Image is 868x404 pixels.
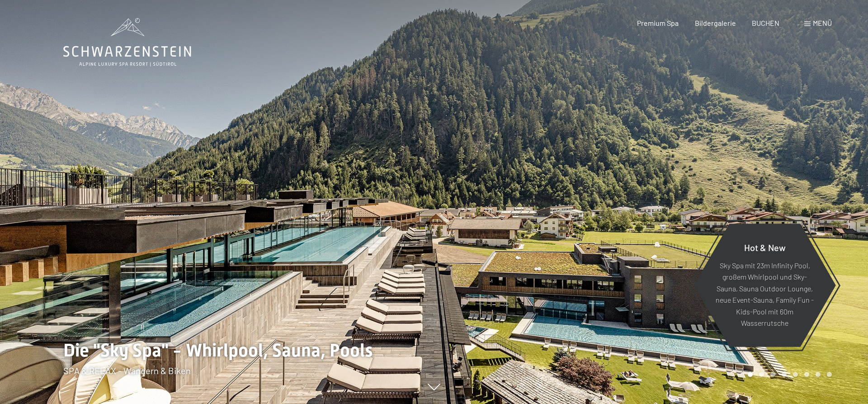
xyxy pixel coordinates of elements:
a: BUCHEN [752,19,779,27]
div: Carousel Page 4 [782,372,787,377]
div: Carousel Page 3 [770,372,775,377]
div: Carousel Page 8 [827,372,832,377]
span: Menü [813,19,832,27]
div: Carousel Page 6 [804,372,809,377]
div: Carousel Page 7 [816,372,821,377]
a: Hot & New Sky Spa mit 23m Infinity Pool, großem Whirlpool und Sky-Sauna, Sauna Outdoor Lounge, ne... [693,223,836,347]
a: Bildergalerie [695,19,736,27]
div: Carousel Page 5 [793,372,798,377]
p: Sky Spa mit 23m Infinity Pool, großem Whirlpool und Sky-Sauna, Sauna Outdoor Lounge, neue Event-S... [716,259,814,329]
div: Carousel Page 1 (Current Slide) [748,372,753,377]
div: Carousel Page 2 [759,372,764,377]
div: Carousel Pagination [745,372,832,377]
span: Hot & New [744,242,786,252]
a: Premium Spa [637,19,679,27]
